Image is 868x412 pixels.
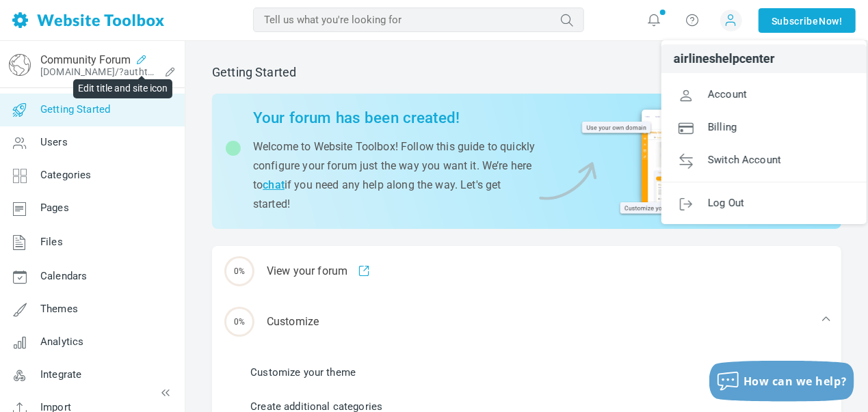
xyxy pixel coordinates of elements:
h2: Your forum has been created! [253,109,536,127]
a: SubscribeNow! [759,8,856,33]
span: Analytics [40,335,83,348]
a: Billing [661,111,867,144]
span: Now! [819,14,843,29]
span: 0% [224,307,254,337]
a: 0% View your forum [212,246,841,297]
div: View your forum [212,246,841,297]
span: Files [40,236,63,248]
div: Customize [212,297,841,347]
a: chat [263,178,285,191]
a: Customize your theme [250,365,356,380]
h2: Getting Started [212,65,841,80]
span: Billing [708,120,737,133]
span: airlineshelpcenter [674,53,775,65]
span: How can we help? [744,374,847,389]
span: Account [708,87,747,100]
a: [DOMAIN_NAME]/?authtoken=e6054a86522428b421fe0918635e92be&rememberMe=1 [40,66,159,77]
img: globe-icon.png [9,54,31,76]
span: Calendars [40,270,87,282]
span: 0% [224,256,254,286]
div: Edit title and site icon [73,79,172,98]
a: Community Forum [40,53,131,66]
span: Integrate [40,368,81,381]
input: Tell us what you're looking for [253,8,584,32]
button: How can we help? [709,361,854,402]
span: Pages [40,202,69,214]
span: Log Out [708,196,744,208]
p: Welcome to Website Toolbox! Follow this guide to quickly configure your forum just the way you wa... [253,137,536,214]
span: Themes [40,303,78,315]
span: Categories [40,169,92,181]
a: Account [661,79,867,111]
span: Users [40,136,68,148]
span: Switch Account [708,153,781,165]
span: Getting Started [40,103,110,115]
